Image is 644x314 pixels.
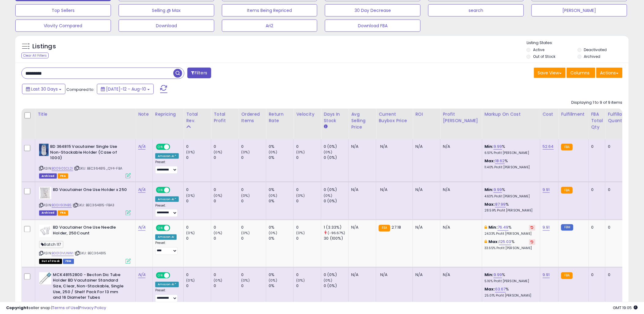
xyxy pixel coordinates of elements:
[489,239,499,245] b: Max:
[561,224,573,231] small: FBM
[119,20,214,32] button: Download
[155,153,179,159] div: Amazon AI *
[241,111,263,124] div: Ordered Items
[443,111,479,124] div: Profit [PERSON_NAME]
[485,144,535,155] div: %
[380,187,388,193] span: N/A
[79,305,106,311] a: Privacy Policy
[155,234,177,240] div: Amazon AI
[58,174,68,179] span: FBA
[138,225,145,231] a: N/A
[608,111,629,124] div: Fulfillable Quantity
[498,225,509,231] a: 76.49
[561,187,572,194] small: FBA
[392,225,401,230] span: 27.18
[428,4,524,17] button: search
[324,225,348,230] div: 1 (3.33%)
[155,282,179,287] div: Amazon AI *
[485,239,535,251] div: %
[351,111,374,130] div: Avg Selling Price
[241,187,266,193] div: 0
[169,226,179,231] span: OFF
[214,144,238,149] div: 0
[380,272,388,278] span: N/A
[296,278,305,283] small: (0%)
[241,193,250,198] small: (0%)
[155,289,179,302] div: Preset:
[214,236,238,241] div: 0
[324,283,348,289] div: 0 (0%)
[325,20,421,32] button: Download FBA
[296,283,321,289] div: 0
[214,272,238,278] div: 0
[75,251,106,256] span: | SKU: BEC364815
[591,111,603,130] div: FBA Total Qty
[596,68,623,78] button: Actions
[485,187,494,193] b: Min:
[543,144,554,150] a: 52.64
[485,201,495,207] b: Max:
[351,225,371,230] div: N/A
[328,231,345,236] small: (-96.67%)
[443,187,477,193] div: N/A
[39,144,131,178] div: ASIN:
[380,144,388,149] span: N/A
[415,144,436,149] div: N/A
[222,20,318,32] button: Ari2
[324,272,348,278] div: 0 (0%)
[485,202,535,213] div: %
[186,193,195,198] small: (0%)
[214,231,222,236] small: (0%)
[155,160,179,174] div: Preset:
[22,84,65,94] button: Last 30 Days
[119,4,214,17] button: Selling @ Max
[39,211,57,216] span: Listings that have been deleted from Seller Central
[296,225,321,230] div: 0
[39,259,62,264] span: All listings that are currently out of stock and unavailable for purchase on Amazon
[186,236,211,241] div: 0
[53,187,127,194] b: BD Vacutainer One Use Holder x 250
[296,187,321,193] div: 0
[325,4,421,17] button: 30 Day Decrease
[485,194,535,199] p: 4.63% Profit [PERSON_NAME]
[415,272,436,278] div: N/A
[485,158,495,164] b: Max:
[214,150,222,155] small: (0%)
[52,305,78,311] a: Terms of Use
[269,231,277,236] small: (0%)
[156,144,164,150] span: ON
[379,225,390,232] small: FBA
[543,187,550,193] a: 9.91
[269,236,293,241] div: 0%
[443,272,477,278] div: N/A
[241,150,250,155] small: (0%)
[169,188,179,193] span: OFF
[155,241,179,255] div: Preset:
[38,111,133,118] div: Title
[269,150,277,155] small: (0%)
[169,273,179,278] span: OFF
[39,187,51,199] img: 41g+uUl0v2L._SL40_.jpg
[527,40,629,46] p: Listing States:
[169,144,179,150] span: OFF
[53,272,127,302] b: MCK48152800 - Becton Dic Tube Holder BD Vacutainer Standard Size, Clear, Non-Stackable, Single Us...
[443,225,477,230] div: N/A
[50,144,124,163] b: BD 364815 Vacutainer Single Use Non-Stackable Holder (Case of 1000)
[485,287,535,298] div: %
[494,144,502,150] a: 9.99
[58,211,68,216] span: FBA
[591,187,601,193] div: 0
[499,239,511,245] a: 125.03
[269,187,293,193] div: 0%
[324,155,348,160] div: 0 (0%)
[39,225,51,237] img: 31VAdSMm00L._SL40_.jpg
[296,236,321,241] div: 0
[324,150,332,155] small: (0%)
[214,283,238,289] div: 0
[584,54,601,59] label: Archived
[485,209,535,213] p: 28.59% Profit [PERSON_NAME]
[324,193,332,198] small: (0%)
[415,225,436,230] div: N/A
[269,144,293,149] div: 0%
[241,198,266,204] div: 0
